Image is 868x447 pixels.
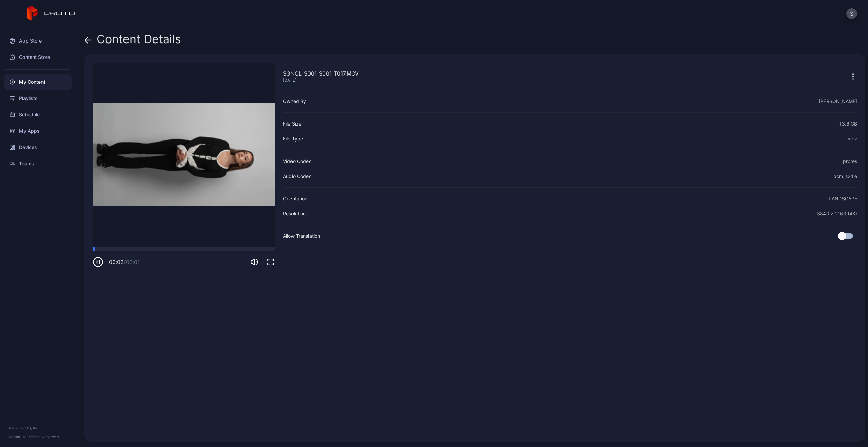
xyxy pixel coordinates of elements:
a: Teams [4,155,72,172]
a: Playlists [4,90,72,106]
a: Devices [4,139,72,155]
div: 13.6 GB [839,120,857,128]
a: Schedule [4,106,72,123]
video: Sorry, your browser doesn‘t support embedded videos [93,63,275,247]
div: [DATE] [283,78,359,83]
a: Content Store [4,49,72,65]
div: Owned By [283,97,306,105]
div: SGNCL_S001_S001_T017.MOV [283,69,359,78]
div: File Type [283,135,303,143]
div: pcm_s24le [833,172,857,180]
div: 3840 x 2160 (4K) [817,210,857,218]
div: [PERSON_NAME] [819,97,857,105]
div: Orientation [283,195,307,203]
div: File Size [283,120,301,128]
div: 00:02 [109,258,140,266]
div: Content Details [84,33,181,49]
div: © 2025 PROTO, Inc. [8,425,68,431]
div: Resolution [283,210,306,218]
a: App Store [4,33,72,49]
div: mov [848,135,857,143]
a: My Apps [4,123,72,139]
div: Audio Codec [283,172,312,180]
div: prores [843,157,857,165]
div: LANDSCAPE [829,195,857,203]
div: Allow Translation [283,232,320,240]
span: Version 1.13.1 • [8,435,31,439]
span: / 02:01 [124,259,140,265]
a: Terms Of Service [31,435,59,439]
a: My Content [4,74,72,90]
button: S [846,8,857,19]
div: Video Codec [283,157,312,165]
